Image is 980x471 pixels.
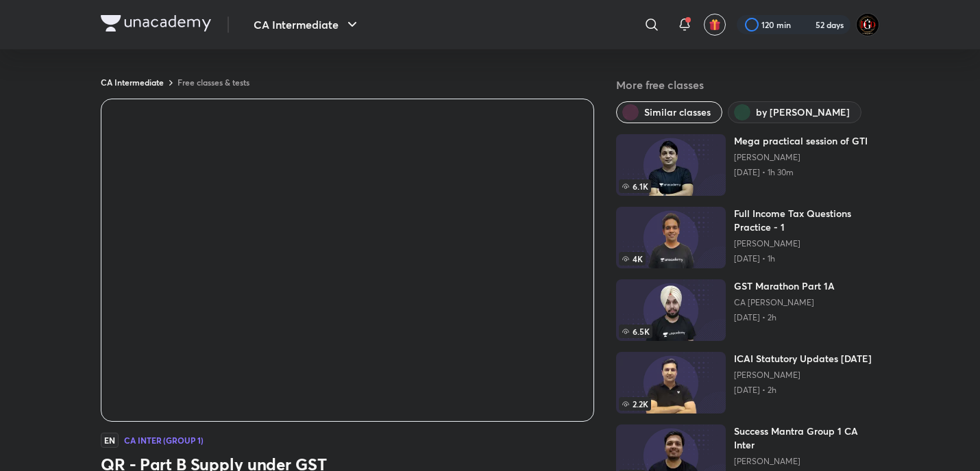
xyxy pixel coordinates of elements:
[799,18,813,31] img: streak
[734,238,879,249] a: [PERSON_NAME]
[734,352,872,366] h6: ICAI Statutory Updates [DATE]
[734,134,868,148] h6: Mega practical session of GTI
[101,433,119,448] span: EN
[619,324,652,338] span: 6.5K
[734,424,879,452] h6: Success Mantra Group 1 CA Inter
[124,436,204,444] h4: CA Inter (Group 1)
[709,18,721,31] img: avatar
[734,456,879,467] a: [PERSON_NAME]
[734,152,868,163] a: [PERSON_NAME]
[101,99,593,421] iframe: Class
[245,11,369,38] button: CA Intermediate
[734,370,872,381] a: [PERSON_NAME]
[756,105,850,119] span: by Arvind Tuli
[616,101,722,123] button: Similar classes
[734,312,835,323] p: [DATE] • 2h
[616,77,879,93] h5: More free classes
[101,77,164,88] a: CA Intermediate
[734,297,835,308] a: CA [PERSON_NAME]
[728,101,861,123] button: by Arvind Tuli
[734,207,879,234] h6: Full Income Tax Questions Practice - 1
[734,279,835,293] h6: GST Marathon Part 1A
[619,397,651,411] span: 2.2K
[177,77,249,88] a: Free classes & tests
[619,179,651,193] span: 6.1K
[619,252,646,266] span: 4K
[101,15,211,35] a: Company Logo
[734,253,879,264] p: [DATE] • 1h
[734,385,872,396] p: [DATE] • 2h
[101,15,211,31] img: Company Logo
[644,105,711,119] span: Similar classes
[734,167,868,178] p: [DATE] • 1h 30m
[856,13,879,36] img: DGD°MrBEAN
[704,14,726,36] button: avatar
